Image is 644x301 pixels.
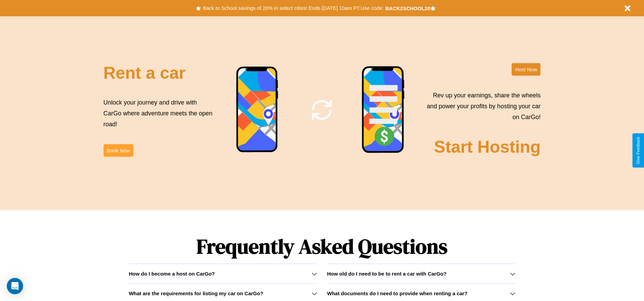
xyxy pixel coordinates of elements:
[327,271,447,277] h3: How old do I need to be to rent a car with CarGo?
[362,66,405,154] img: phone
[7,278,23,294] div: Open Intercom Messenger
[104,144,133,157] button: Book Now
[385,5,430,11] b: BACK2SCHOOL20
[423,90,540,123] p: Rev up your earnings, share the wheels and power your profits by hosting your car on CarGo!
[129,290,263,296] h3: What are the requirements for listing my car on CarGo?
[236,66,279,153] img: phone
[104,97,215,130] p: Unlock your journey and drive with CarGo where adventure meets the open road!
[434,137,541,157] h2: Start Hosting
[129,229,515,264] h1: Frequently Asked Questions
[327,290,467,296] h3: What documents do I need to provide when renting a car?
[636,137,641,164] div: Give Feedback
[129,271,215,277] h3: How do I become a host on CarGo?
[104,63,186,83] h2: Rent a car
[512,63,540,76] button: Host Now
[201,3,385,13] button: Back to School savings of 20% in select cities! Ends [DATE] 10am PT.Use code:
